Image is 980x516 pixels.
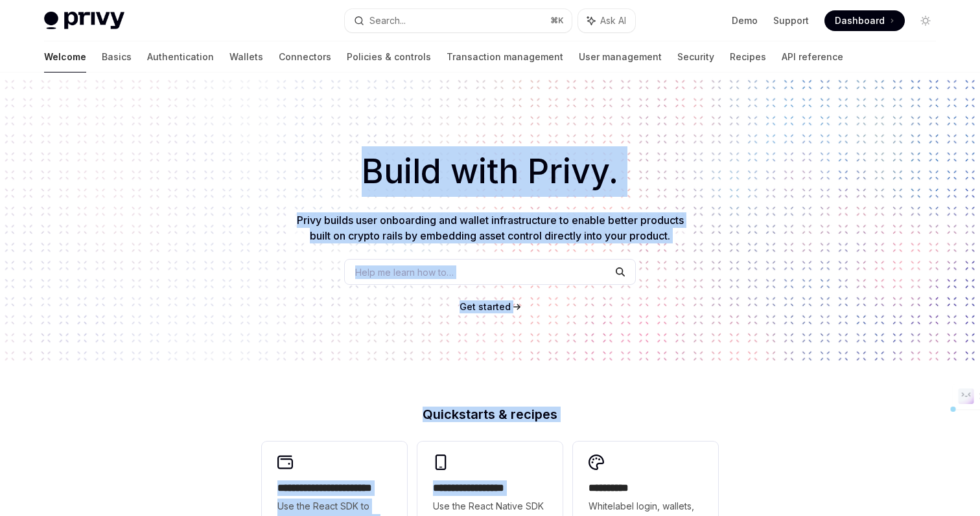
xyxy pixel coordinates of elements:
[550,16,564,26] span: ⌘ K
[600,14,626,27] span: Ask AI
[44,12,124,30] img: light logo
[579,41,662,73] a: User management
[782,41,843,73] a: API reference
[262,408,718,421] h2: Quickstarts & recipes
[345,9,572,32] button: Search...⌘K
[355,265,454,279] span: Help me learn how to…
[824,10,905,31] a: Dashboard
[773,14,809,27] a: Support
[447,41,563,73] a: Transaction management
[102,41,132,73] a: Basics
[677,41,714,73] a: Security
[460,301,511,312] span: Get started
[915,10,936,31] button: Toggle dark mode
[730,41,766,73] a: Recipes
[229,41,263,73] a: Wallets
[347,41,431,73] a: Policies & controls
[835,14,885,27] span: Dashboard
[147,41,214,73] a: Authentication
[297,214,684,242] span: Privy builds user onboarding and wallet infrastructure to enable better products built on crypto ...
[279,41,331,73] a: Connectors
[44,41,86,73] a: Welcome
[460,300,511,313] a: Get started
[369,13,406,28] div: Search...
[578,9,635,32] button: Ask AI
[21,146,959,197] h1: Build with Privy.
[732,14,758,27] a: Demo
